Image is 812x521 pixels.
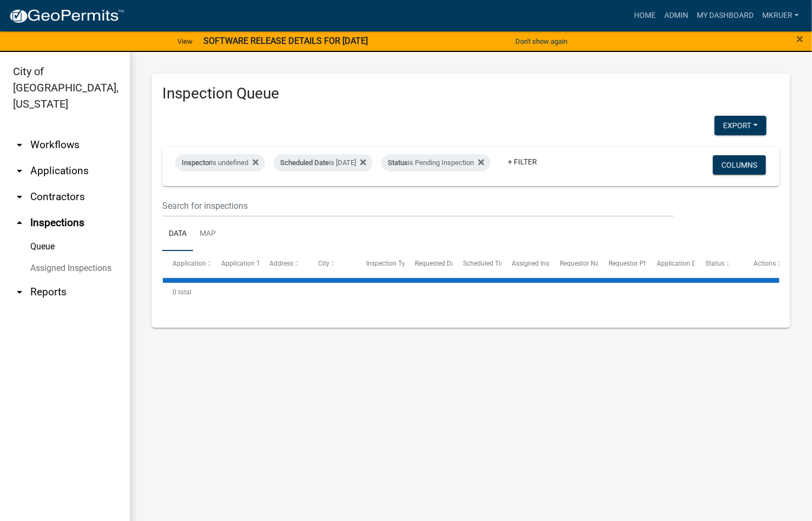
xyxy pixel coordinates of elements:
[715,116,767,135] button: Export
[511,32,572,50] button: Don't show again
[388,159,408,167] span: Status
[280,159,329,167] span: Scheduled Date
[193,217,222,252] a: Map
[13,139,26,151] i: arrow_drop_down
[162,217,193,252] a: Data
[646,251,695,277] datatable-header-cell: Application Description
[657,260,725,267] span: Application Description
[203,36,368,46] strong: SOFTWARE RELEASE DETAILS FOR [DATE]
[13,286,26,299] i: arrow_drop_down
[415,260,460,267] span: Requested Date
[269,260,293,267] span: Address
[630,5,660,26] a: Home
[463,260,510,267] span: Scheduled Time
[162,195,674,217] input: Search for inspections
[499,152,546,172] a: + Filter
[13,190,26,203] i: arrow_drop_down
[211,251,260,277] datatable-header-cell: Application Type
[162,279,780,306] div: 0 total
[713,155,766,175] button: Columns
[797,31,804,47] span: ×
[13,164,26,177] i: arrow_drop_down
[381,154,491,172] div: is Pending Inspection
[598,251,647,277] datatable-header-cell: Requestor Phone
[560,260,609,267] span: Requestor Name
[182,159,211,167] span: Inspector
[13,216,26,229] i: arrow_drop_up
[609,260,658,267] span: Requestor Phone
[758,5,803,26] a: mkruer
[162,84,780,103] h3: Inspection Queue
[550,251,598,277] datatable-header-cell: Requestor Name
[356,251,405,277] datatable-header-cell: Inspection Type
[512,260,567,267] span: Assigned Inspector
[660,5,692,26] a: Admin
[797,32,804,45] button: Close
[308,251,357,277] datatable-header-cell: City
[366,260,412,267] span: Inspection Type
[453,251,501,277] datatable-header-cell: Scheduled Time
[162,251,211,277] datatable-header-cell: Application
[405,251,453,277] datatable-header-cell: Requested Date
[259,251,308,277] datatable-header-cell: Address
[695,251,744,277] datatable-header-cell: Status
[274,154,373,172] div: is [DATE]
[743,251,792,277] datatable-header-cell: Actions
[175,154,265,172] div: is undefined
[173,32,197,50] a: View
[501,251,550,277] datatable-header-cell: Assigned Inspector
[318,260,329,267] span: City
[705,260,724,267] span: Status
[692,5,758,26] a: My Dashboard
[754,260,776,267] span: Actions
[173,260,206,267] span: Application
[221,260,270,267] span: Application Type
